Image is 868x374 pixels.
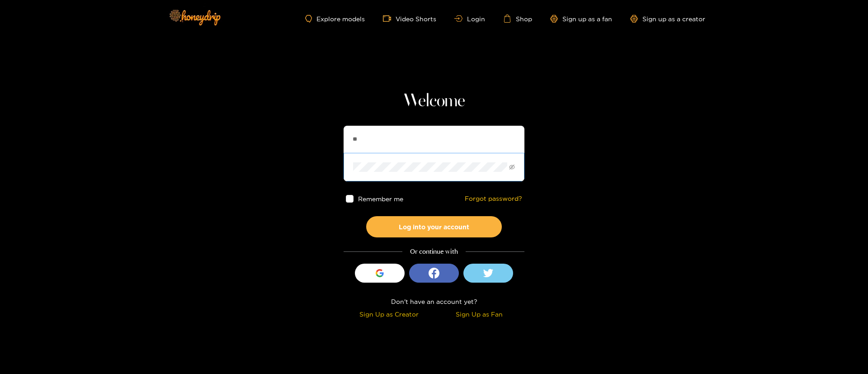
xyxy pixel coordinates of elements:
[630,15,705,23] a: Sign up as a creator
[454,15,485,22] a: Login
[366,216,502,237] button: Log into your account
[436,309,522,319] div: Sign Up as Fan
[305,15,365,23] a: Explore models
[383,14,436,23] a: Video Shorts
[344,246,524,257] div: Or continue with
[346,309,432,319] div: Sign Up as Creator
[465,195,522,203] a: Forgot password?
[344,90,524,112] h1: Welcome
[344,296,524,307] div: Don't have an account yet?
[550,15,612,23] a: Sign up as a fan
[509,164,515,170] span: eye-invisible
[503,14,532,23] a: Shop
[383,14,396,23] span: video-camera
[358,195,403,202] span: Remember me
